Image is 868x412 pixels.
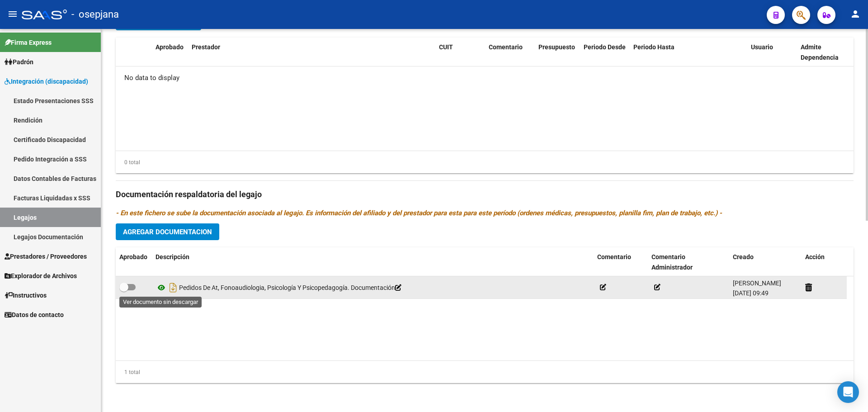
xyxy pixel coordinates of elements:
span: Comentario Administrador [651,253,693,271]
datatable-header-cell: Prestador [188,38,435,67]
span: [PERSON_NAME] [733,279,781,287]
div: 1 total [116,367,140,377]
datatable-header-cell: Aprobado [116,247,152,277]
mat-icon: person [850,9,861,19]
span: Presupuesto [538,43,575,51]
span: Aprobado [156,43,184,51]
span: Descripción [156,253,189,260]
i: Descargar documento [167,280,179,295]
datatable-header-cell: Aprobado [152,38,188,67]
span: [DATE] 09:49 [733,289,769,297]
span: Instructivos [5,290,47,300]
datatable-header-cell: Comentario Administrador [648,247,729,277]
datatable-header-cell: Presupuesto [535,38,580,67]
datatable-header-cell: Descripción [152,247,594,277]
datatable-header-cell: Usuario [747,38,797,67]
span: Creado [733,253,754,260]
mat-icon: menu [7,9,18,19]
div: Open Intercom Messenger [837,381,859,403]
div: Pedidos De At, Fonoaudiologia, Psicología Y Psicopedagogía. Documentación [156,280,590,295]
datatable-header-cell: Periodo Hasta [630,38,679,67]
div: No data to display [116,66,854,89]
span: Comentario [489,43,523,51]
span: Prestador [192,43,220,51]
span: Admite Dependencia [801,43,839,61]
span: Usuario [751,43,773,51]
span: Explorador de Archivos [5,271,77,281]
span: Firma Express [5,38,52,47]
datatable-header-cell: Acción [802,247,847,277]
span: Padrón [5,57,33,67]
datatable-header-cell: CUIT [435,38,485,67]
button: Agregar Documentacion [116,223,219,240]
datatable-header-cell: Admite Dependencia [797,38,847,67]
span: Periodo Desde [584,43,626,51]
span: Datos de contacto [5,310,64,320]
span: CUIT [439,43,453,51]
div: 0 total [116,157,140,167]
datatable-header-cell: Periodo Desde [580,38,630,67]
span: - osepjana [71,5,119,24]
datatable-header-cell: Comentario [594,247,648,277]
span: Periodo Hasta [633,43,675,51]
h3: Documentación respaldatoria del legajo [116,188,854,201]
span: Acción [805,253,825,260]
span: Integración (discapacidad) [5,76,88,86]
span: Comentario [597,253,631,260]
datatable-header-cell: Comentario [485,38,535,67]
span: Prestadores / Proveedores [5,251,87,261]
datatable-header-cell: Creado [729,247,802,277]
i: - En este fichero se sube la documentación asociada al legajo. Es información del afiliado y del ... [116,209,722,217]
span: Aprobado [119,253,147,260]
span: Agregar Documentacion [123,228,212,236]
